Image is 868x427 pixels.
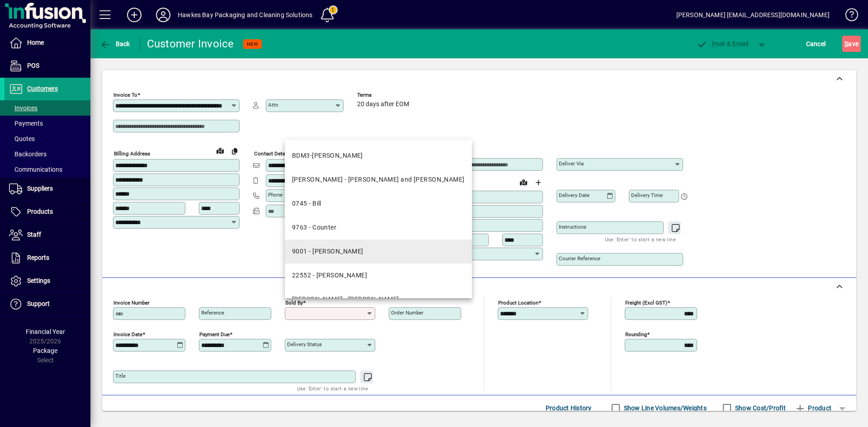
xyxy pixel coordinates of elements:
[5,100,90,116] a: Invoices
[292,271,367,280] div: 22552 - [PERSON_NAME]
[531,175,545,190] button: Choose address
[498,300,538,306] mat-label: Product location
[622,404,707,413] label: Show Line Volumes/Weights
[27,62,39,69] span: POS
[27,185,53,192] span: Suppliers
[292,223,336,232] div: 9763 - Counter
[9,104,38,112] span: Invoices
[27,277,50,284] span: Settings
[605,234,676,244] mat-hint: Use 'Enter' to start a new line
[285,144,472,168] mat-option: BDM3-ALAN - Alan Miller
[5,224,90,246] a: Staff
[247,41,258,47] span: NEW
[115,373,126,379] mat-label: Title
[692,36,753,52] button: Post & Email
[149,7,178,23] button: Profile
[357,92,411,98] span: Terms
[733,404,786,413] label: Show Cost/Profit
[790,400,836,416] button: Product
[26,328,65,335] span: Financial Year
[631,192,663,198] mat-label: Delivery time
[559,224,586,230] mat-label: Instructions
[27,231,41,238] span: Staff
[5,247,90,269] a: Reports
[33,347,57,354] span: Package
[546,401,592,415] span: Product History
[178,8,313,22] div: Hawkes Bay Packaging and Cleaning Solutions
[625,300,667,306] mat-label: Freight (excl GST)
[676,8,830,22] div: [PERSON_NAME] [EMAIL_ADDRESS][DOMAIN_NAME]
[27,254,49,261] span: Reports
[292,175,465,184] div: [PERSON_NAME] - [PERSON_NAME] and [PERSON_NAME]
[9,135,35,142] span: Quotes
[268,192,283,198] mat-label: Phone
[98,36,132,52] button: Back
[5,55,90,77] a: POS
[5,178,90,200] a: Suppliers
[285,168,472,192] mat-option: ANGELA - Angela - Chrisp and Davidson
[268,102,278,108] mat-label: Attn
[285,192,472,216] mat-option: 0745 - Bill
[357,101,409,108] span: 20 days after EOM
[391,310,424,316] mat-label: Order number
[285,239,472,263] mat-option: 9001 - Ellen
[227,144,242,158] button: Copy to Delivery address
[292,199,321,208] div: 0745 - Bill
[806,37,826,51] span: Cancel
[27,85,58,92] span: Customers
[5,116,90,131] a: Payments
[839,2,857,31] a: Knowledge Base
[287,341,322,347] mat-label: Delivery status
[696,40,749,47] span: ost & Email
[120,7,149,23] button: Add
[542,400,595,416] button: Product History
[297,383,368,394] mat-hint: Use 'Enter' to start a new line
[285,287,472,311] mat-option: MANDY - Mandy Wilson
[559,192,590,198] mat-label: Delivery date
[213,143,227,158] a: View on map
[201,310,224,316] mat-label: Reference
[842,36,861,52] button: Save
[285,216,472,239] mat-option: 9763 - Counter
[5,201,90,223] a: Products
[5,131,90,146] a: Quotes
[625,331,647,338] mat-label: Rounding
[559,160,584,167] mat-label: Deliver via
[27,300,50,307] span: Support
[292,151,363,160] div: BDM3-[PERSON_NAME]
[5,146,90,162] a: Backorders
[5,32,90,54] a: Home
[9,166,62,173] span: Communications
[100,40,130,47] span: Back
[844,37,859,51] span: ave
[113,92,137,98] mat-label: Invoice To
[795,401,831,415] span: Product
[285,300,303,306] mat-label: Sold by
[844,40,848,47] span: S
[199,331,230,338] mat-label: Payment due
[27,39,44,46] span: Home
[27,208,53,215] span: Products
[9,150,47,158] span: Backorders
[516,175,531,189] a: View on map
[9,120,43,127] span: Payments
[113,300,150,306] mat-label: Invoice number
[292,295,399,304] div: [PERSON_NAME] - [PERSON_NAME]
[804,36,828,52] button: Cancel
[5,162,90,177] a: Communications
[5,293,90,315] a: Support
[285,263,472,287] mat-option: 22552 - Lyndsay
[292,247,363,256] div: 9001 - [PERSON_NAME]
[90,36,140,52] app-page-header-button: Back
[147,37,234,51] div: Customer Invoice
[113,331,142,338] mat-label: Invoice date
[5,270,90,292] a: Settings
[712,40,716,47] span: P
[559,255,600,262] mat-label: Courier Reference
